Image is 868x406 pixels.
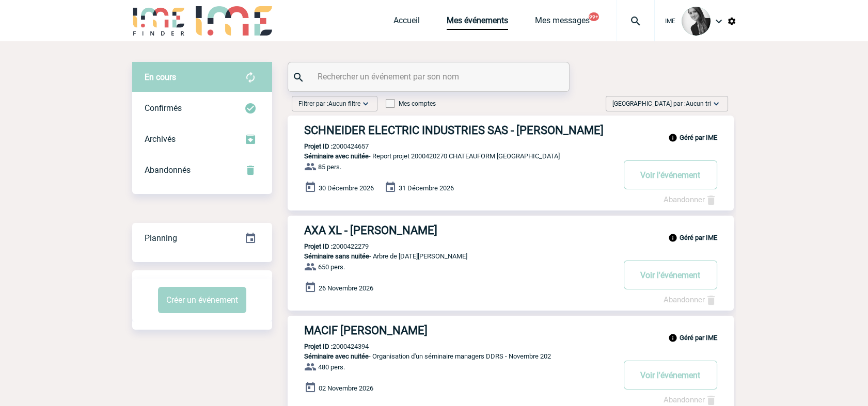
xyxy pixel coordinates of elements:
p: - Report projet 2000420270 CHATEAUFORM [GEOGRAPHIC_DATA] [288,152,614,160]
button: Créer un événement [158,287,246,313]
p: 2000424657 [288,142,369,150]
a: Abandonner [664,395,717,404]
p: - Arbre de [DATE][PERSON_NAME] [288,252,614,260]
span: Planning [145,233,177,243]
span: Aucun filtre [328,100,360,107]
span: 02 Novembre 2026 [319,384,373,392]
button: Voir l'événement [624,160,717,189]
b: Projet ID : [304,142,333,150]
div: Retrouvez ici tous les événements que vous avez décidé d'archiver [132,124,272,155]
b: Projet ID : [304,242,333,250]
p: 2000422279 [288,242,369,250]
label: Mes comptes [386,100,436,107]
button: 99+ [589,12,599,21]
span: 85 pers. [318,163,341,171]
span: 31 Décembre 2026 [399,184,454,192]
a: Abandonner [664,195,717,204]
span: Abandonnés [145,165,191,175]
span: IME [665,18,675,25]
div: Retrouvez ici tous vos événements annulés [132,155,272,186]
span: Filtrer par : [298,99,360,109]
a: Accueil [393,15,420,30]
span: [GEOGRAPHIC_DATA] par : [612,99,711,109]
a: MACIF [PERSON_NAME] [288,324,734,337]
img: info_black_24dp.svg [668,133,677,142]
img: 101050-0.jpg [682,7,711,36]
button: Voir l'événement [624,361,717,389]
b: Géré par IME [680,234,717,241]
a: Mes événements [447,15,508,30]
img: baseline_expand_more_white_24dp-b.png [360,99,371,109]
span: Séminaire avec nuitée [304,152,369,160]
img: IME-Finder [132,6,186,36]
span: Aucun tri [686,100,711,107]
img: info_black_24dp.svg [668,233,677,242]
img: baseline_expand_more_white_24dp-b.png [711,99,721,109]
span: 650 pers. [318,263,345,271]
a: Mes messages [535,15,590,30]
a: SCHNEIDER ELECTRIC INDUSTRIES SAS - [PERSON_NAME] [288,124,734,137]
span: Séminaire sans nuitée [304,252,369,260]
h3: SCHNEIDER ELECTRIC INDUSTRIES SAS - [PERSON_NAME] [304,124,614,137]
b: Géré par IME [680,334,717,342]
span: 480 pers. [318,363,345,371]
p: - Organisation d'un séminaire managers DDRS - Novembre 202 [288,352,614,360]
span: Confirmés [145,103,182,113]
input: Rechercher un événement par son nom [315,69,545,84]
div: Retrouvez ici tous vos évènements avant confirmation [132,62,272,93]
span: Archivés [145,134,176,144]
span: Séminaire avec nuitée [304,352,369,360]
p: 2000424394 [288,343,369,350]
button: Voir l'événement [624,261,717,289]
span: 26 Novembre 2026 [319,284,373,292]
a: Abandonner [664,295,717,304]
a: Planning [132,222,272,253]
h3: AXA XL - [PERSON_NAME] [304,224,614,237]
span: 30 Décembre 2026 [319,184,374,192]
b: Géré par IME [680,134,717,141]
a: AXA XL - [PERSON_NAME] [288,224,734,237]
span: En cours [145,72,176,82]
img: info_black_24dp.svg [668,333,677,343]
b: Projet ID : [304,343,333,350]
div: Retrouvez ici tous vos événements organisés par date et état d'avancement [132,223,272,254]
h3: MACIF [PERSON_NAME] [304,324,614,337]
